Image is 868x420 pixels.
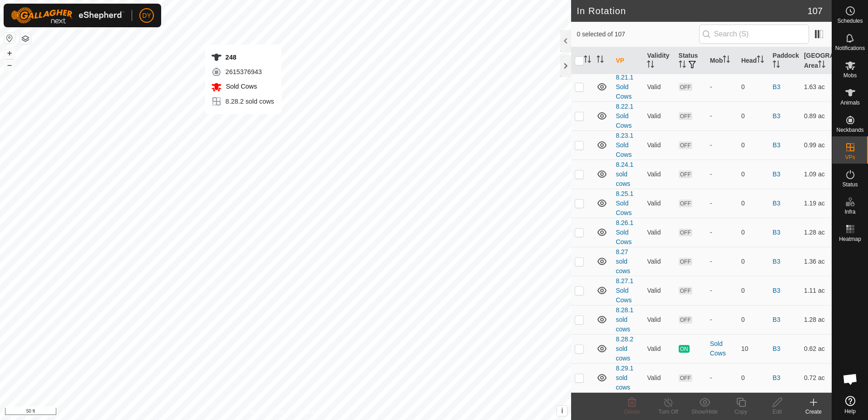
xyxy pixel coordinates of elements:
[706,47,738,75] th: Mob
[738,276,769,305] td: 0
[295,408,321,416] a: Contact Us
[616,190,633,216] a: 8.25.1 Sold Cows
[4,33,15,44] button: Reset Map
[679,62,686,69] p-sorticon: Activate to sort
[773,141,780,149] a: B3
[710,286,734,295] div: -
[710,140,734,150] div: -
[769,47,800,75] th: Paddock
[843,73,857,78] span: Mobs
[773,287,780,294] a: B3
[800,218,832,247] td: 1.28 ac
[836,127,863,133] span: Neckbands
[211,96,274,107] div: 8.28.2 sold cows
[616,103,633,129] a: 8.22.1 Sold Cows
[800,247,832,276] td: 1.36 ac
[643,72,675,101] td: Valid
[844,409,856,414] span: Help
[800,47,832,75] th: [GEOGRAPHIC_DATA] Area
[773,62,780,69] p-sorticon: Activate to sort
[837,18,863,24] span: Schedules
[679,83,692,91] span: OFF
[643,276,675,305] td: Valid
[800,101,832,130] td: 0.89 ac
[643,334,675,363] td: Valid
[679,287,692,295] span: OFF
[818,62,825,69] p-sorticon: Activate to sort
[211,66,274,77] div: 2615376943
[759,408,795,416] div: Edit
[710,170,734,179] div: -
[616,306,633,333] a: 8.28.1 sold cows
[679,374,692,382] span: OFF
[710,315,734,325] div: -
[597,57,604,64] p-sorticon: Activate to sort
[773,258,780,265] a: B3
[643,189,675,218] td: Valid
[616,74,633,100] a: 8.21.1 Sold Cows
[616,248,630,275] a: 8.27 sold cows
[675,47,706,75] th: Status
[679,170,692,178] span: OFF
[643,160,675,189] td: Valid
[643,47,675,75] th: Validity
[577,30,699,39] span: 0 selected of 107
[800,305,832,334] td: 1.28 ac
[844,209,855,215] span: Infra
[11,7,124,24] img: Gallagher Logo
[832,392,868,418] a: Help
[738,160,769,189] td: 0
[840,100,860,105] span: Animals
[738,247,769,276] td: 0
[808,4,823,18] span: 107
[250,408,284,416] a: Privacy Policy
[710,339,734,358] div: Sold Cows
[643,247,675,276] td: Valid
[773,316,780,323] a: B3
[142,11,151,20] span: DY
[710,228,734,237] div: -
[643,363,675,392] td: Valid
[710,373,734,383] div: -
[650,408,686,416] div: Turn Off
[224,83,257,90] span: Sold Cows
[738,72,769,101] td: 0
[723,57,730,64] p-sorticon: Activate to sort
[738,363,769,392] td: 0
[773,112,780,120] a: B3
[800,72,832,101] td: 1.63 ac
[616,161,633,187] a: 8.24.1 sold cows
[679,229,692,236] span: OFF
[624,409,640,415] span: Delete
[679,141,692,149] span: OFF
[795,408,832,416] div: Create
[584,57,591,64] p-sorticon: Activate to sort
[20,33,31,44] button: Map Layers
[647,62,654,69] p-sorticon: Activate to sort
[643,130,675,160] td: Valid
[612,47,643,75] th: VP
[800,189,832,218] td: 1.19 ac
[616,365,633,391] a: 8.29.1 sold cows
[643,101,675,130] td: Valid
[738,305,769,334] td: 0
[710,82,734,92] div: -
[679,200,692,207] span: OFF
[845,155,855,160] span: VPs
[710,257,734,266] div: -
[800,130,832,160] td: 0.99 ac
[616,219,633,245] a: 8.26.1 Sold Cows
[773,345,780,352] a: B3
[679,316,692,324] span: OFF
[800,334,832,363] td: 0.62 ac
[4,48,15,59] button: +
[842,182,858,187] span: Status
[835,45,865,51] span: Notifications
[643,305,675,334] td: Valid
[757,57,764,64] p-sorticon: Activate to sort
[837,365,864,393] a: Open chat
[616,277,633,304] a: 8.27.1 Sold Cows
[679,112,692,120] span: OFF
[773,374,780,381] a: B3
[773,170,780,178] a: B3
